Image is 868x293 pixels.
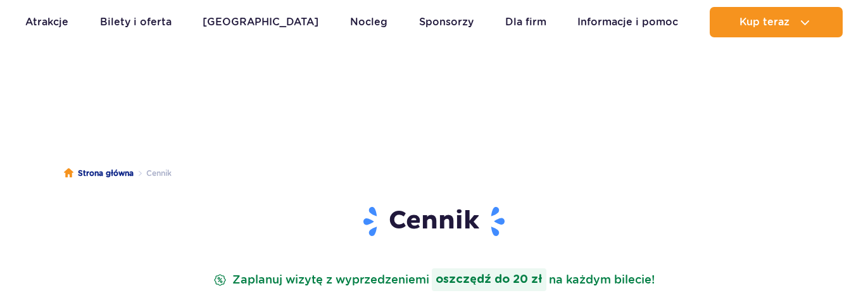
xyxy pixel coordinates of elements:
button: Kup teraz [710,7,843,37]
a: Nocleg [350,7,387,37]
strong: oszczędź do 20 zł [432,268,546,291]
h1: Cennik [137,205,732,238]
a: Atrakcje [25,7,68,37]
a: Strona główna [64,167,134,180]
a: [GEOGRAPHIC_DATA] [203,7,318,37]
a: Dla firm [505,7,546,37]
p: Zaplanuj wizytę z wyprzedzeniem na każdym bilecie! [211,268,657,291]
a: Informacje i pomoc [577,7,678,37]
a: Sponsorzy [419,7,474,37]
span: Kup teraz [739,16,789,28]
li: Cennik [134,167,172,180]
a: Bilety i oferta [100,7,172,37]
